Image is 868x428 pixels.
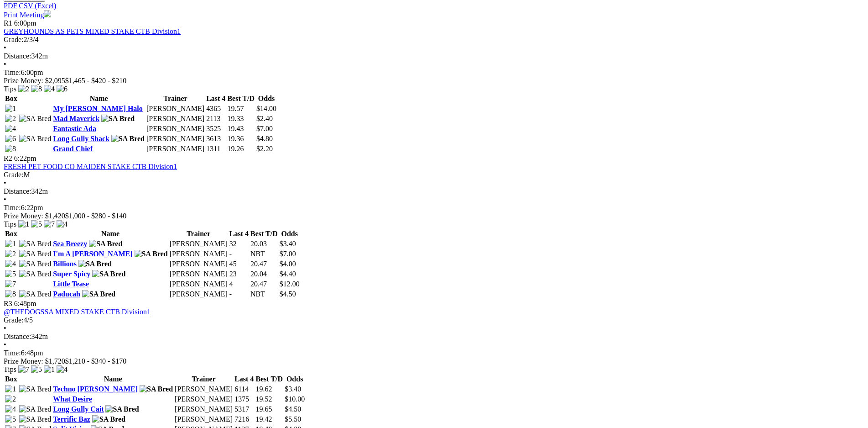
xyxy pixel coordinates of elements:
[146,104,205,113] td: [PERSON_NAME]
[135,250,168,258] img: SA Bred
[5,145,16,153] img: 8
[89,240,122,248] img: SA Bred
[4,11,51,19] a: Print Meeting
[19,135,52,143] img: SA Bred
[19,405,52,413] img: SA Bred
[229,269,249,279] td: 23
[146,134,205,143] td: [PERSON_NAME]
[53,250,132,258] a: I'm A [PERSON_NAME]
[111,135,145,143] img: SA Bred
[19,2,56,10] a: CSV (Excel)
[169,280,228,289] td: [PERSON_NAME]
[285,405,301,413] span: $4.50
[285,385,301,393] span: $3.40
[255,415,283,424] td: 19.42
[5,230,17,238] span: Box
[14,300,36,307] span: 6:48pm
[57,220,68,228] img: 4
[4,44,6,52] span: •
[105,405,139,413] img: SA Bred
[250,229,278,238] th: Best T/D
[4,77,864,85] div: Prize Money: $2,095
[4,300,12,307] span: R3
[5,415,16,423] img: 5
[92,415,125,423] img: SA Bred
[19,115,52,123] img: SA Bred
[146,144,205,153] td: [PERSON_NAME]
[174,415,233,424] td: [PERSON_NAME]
[206,94,226,103] th: Last 4
[19,290,52,298] img: SA Bred
[280,290,296,298] span: $4.50
[101,115,135,123] img: SA Bred
[250,259,278,269] td: 20.47
[256,145,273,153] span: $2.20
[44,10,51,17] img: printer.svg
[169,229,228,238] th: Trainer
[229,280,249,289] td: 4
[18,220,29,228] img: 1
[140,385,173,393] img: SA Bred
[285,415,301,423] span: $5.50
[78,260,112,268] img: SA Bred
[285,395,305,403] span: $10.00
[53,105,142,112] a: My [PERSON_NAME] Halo
[44,85,55,93] img: 4
[4,204,21,211] span: Time:
[234,415,254,424] td: 7216
[4,204,864,212] div: 6:22pm
[4,60,6,68] span: •
[227,124,255,133] td: 19.43
[174,395,233,404] td: [PERSON_NAME]
[227,134,255,143] td: 19.36
[4,349,21,357] span: Time:
[92,270,125,278] img: SA Bred
[280,280,300,288] span: $12.00
[234,405,254,414] td: 5317
[4,36,24,43] span: Grade:
[4,85,16,93] span: Tips
[4,163,177,170] a: FRESH PET FOOD CO MAIDEN STAKE CTB Division1
[4,52,31,60] span: Distance:
[250,249,278,259] td: NBT
[227,94,255,103] th: Best T/D
[5,105,16,113] img: 1
[255,375,283,384] th: Best T/D
[4,69,864,77] div: 6:00pm
[250,290,278,299] td: NBT
[280,250,296,258] span: $7.00
[169,290,228,299] td: [PERSON_NAME]
[18,365,29,374] img: 7
[5,135,16,143] img: 6
[206,114,226,123] td: 2113
[280,240,296,248] span: $3.40
[19,385,52,393] img: SA Bred
[256,94,277,103] th: Odds
[206,124,226,133] td: 3525
[250,280,278,289] td: 20.47
[206,134,226,143] td: 3613
[229,239,249,248] td: 32
[4,212,864,220] div: Prize Money: $1,420
[52,94,145,103] th: Name
[44,220,55,228] img: 7
[19,260,52,268] img: SA Bred
[19,250,52,258] img: SA Bred
[14,154,36,162] span: 6:22pm
[65,357,127,365] span: $1,210 - $340 - $170
[31,85,42,93] img: 8
[174,385,233,394] td: [PERSON_NAME]
[206,104,226,113] td: 4365
[53,240,87,248] a: Sea Breezy
[4,341,6,349] span: •
[53,135,109,143] a: Long Gully Shack
[169,259,228,269] td: [PERSON_NAME]
[280,270,296,278] span: $4.40
[4,19,12,27] span: R1
[174,375,233,384] th: Trainer
[256,125,273,132] span: $7.00
[14,19,36,27] span: 6:00pm
[53,405,104,413] a: Long Gully Cait
[250,239,278,248] td: 20.03
[53,415,90,423] a: Terrific Baz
